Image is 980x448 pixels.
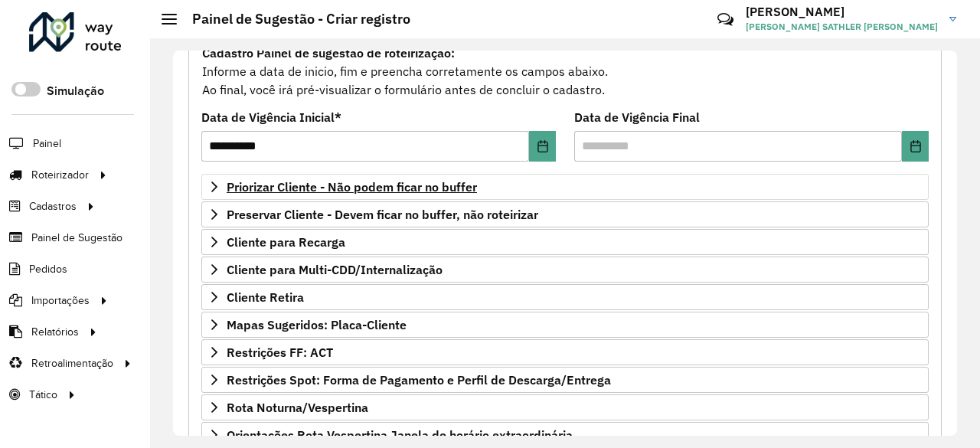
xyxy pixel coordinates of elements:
[201,422,929,448] a: Orientações Rota Vespertina Janela de horário extraordinária
[31,167,89,183] span: Roteirizador
[201,43,929,100] div: Informe a data de inicio, fim e preencha corretamente os campos abaixo. Ao final, você irá pré-vi...
[227,181,477,193] span: Priorizar Cliente - Não podem ficar no buffer
[29,198,77,214] span: Cadastros
[902,131,929,162] button: Choose Date
[29,387,57,403] span: Tático
[227,401,368,414] span: Rota Noturna/Vespertina
[227,236,345,248] span: Cliente para Recarga
[47,82,104,100] label: Simulação
[227,208,538,221] span: Preservar Cliente - Devem ficar no buffer, não roteirizar
[201,257,929,283] a: Cliente para Multi-CDD/Internalização
[227,429,573,441] span: Orientações Rota Vespertina Janela de horário extraordinária
[201,339,929,365] a: Restrições FF: ACT
[227,319,407,331] span: Mapas Sugeridos: Placa-Cliente
[201,312,929,338] a: Mapas Sugeridos: Placa-Cliente
[201,174,929,200] a: Priorizar Cliente - Não podem ficar no buffer
[227,263,443,276] span: Cliente para Multi-CDD/Internalização
[529,131,556,162] button: Choose Date
[574,108,700,126] label: Data de Vigência Final
[746,5,938,19] h3: [PERSON_NAME]
[201,229,929,255] a: Cliente para Recarga
[709,3,742,36] a: Contato Rápido
[31,324,79,340] span: Relatórios
[201,394,929,420] a: Rota Noturna/Vespertina
[201,284,929,310] a: Cliente Retira
[31,355,113,371] span: Retroalimentação
[746,20,938,34] span: [PERSON_NAME] SATHLER [PERSON_NAME]
[227,291,304,303] span: Cliente Retira
[33,136,61,152] span: Painel
[201,367,929,393] a: Restrições Spot: Forma de Pagamento e Perfil de Descarga/Entrega
[227,346,333,358] span: Restrições FF: ACT
[201,108,341,126] label: Data de Vigência Inicial
[202,45,455,60] strong: Cadastro Painel de sugestão de roteirização:
[31,230,122,246] span: Painel de Sugestão
[31,293,90,309] span: Importações
[227,374,611,386] span: Restrições Spot: Forma de Pagamento e Perfil de Descarga/Entrega
[29,261,67,277] span: Pedidos
[201,201,929,227] a: Preservar Cliente - Devem ficar no buffer, não roteirizar
[177,11,410,28] h2: Painel de Sugestão - Criar registro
